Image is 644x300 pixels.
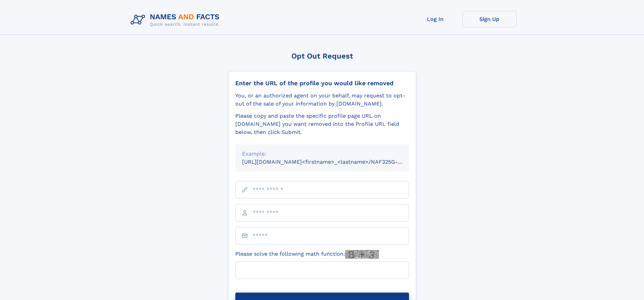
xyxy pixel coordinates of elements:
[462,11,517,27] a: Sign Up
[235,112,409,136] div: Please copy and paste the specific profile page URL on [DOMAIN_NAME] you want removed into the Pr...
[235,92,409,108] div: You, or an authorized agent on your behalf, may request to opt-out of the sale of your informatio...
[408,11,462,27] a: Log In
[228,52,416,60] div: Opt Out Request
[242,150,402,158] div: Example:
[242,159,422,165] small: [URL][DOMAIN_NAME]<firstname>_<lastname>/NAF325G-xxxxxxxx
[235,79,409,87] div: Enter the URL of the profile you would like removed
[128,11,225,29] img: Logo Names and Facts
[235,250,379,259] label: Please solve the following math function:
